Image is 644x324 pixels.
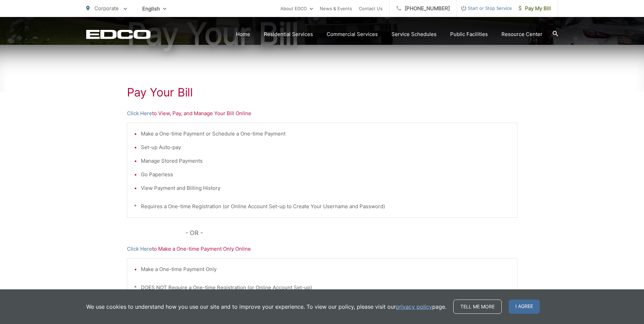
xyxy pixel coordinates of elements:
li: Make a One-time Payment Only [141,265,510,273]
a: Residential Services [264,30,313,38]
a: privacy policy [396,303,432,311]
a: Public Facilities [450,30,488,38]
p: - OR - [185,228,517,238]
a: EDCD logo. Return to the homepage. [86,30,151,39]
li: View Payment and Billing History [141,184,510,192]
a: About EDCO [280,4,313,13]
a: Commercial Services [327,30,378,38]
p: * DOES NOT Require a One-time Registration (or Online Account Set-up) [134,284,510,292]
p: * Requires a One-time Registration (or Online Account Set-up to Create Your Username and Password) [134,202,510,211]
a: Tell me more [453,300,502,314]
a: Service Schedules [391,30,437,38]
p: We use cookies to understand how you use our site and to improve your experience. To view our pol... [86,303,446,311]
a: News & Events [320,4,352,13]
a: Resource Center [501,30,542,38]
p: to View, Pay, and Manage Your Bill Online [127,109,517,118]
a: Click Here [127,245,152,253]
h1: Pay Your Bill [127,86,517,99]
span: Pay My Bill [519,4,551,13]
li: Set-up Auto-pay [141,143,510,151]
span: Corporate [94,5,119,12]
li: Make a One-time Payment or Schedule a One-time Payment [141,130,510,138]
li: Manage Stored Payments [141,157,510,165]
a: Home [236,30,250,38]
span: English [137,3,171,15]
p: to Make a One-time Payment Only Online [127,245,517,253]
span: I agree [509,300,540,314]
a: Click Here [127,109,152,118]
li: Go Paperless [141,170,510,179]
a: Contact Us [359,4,383,13]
